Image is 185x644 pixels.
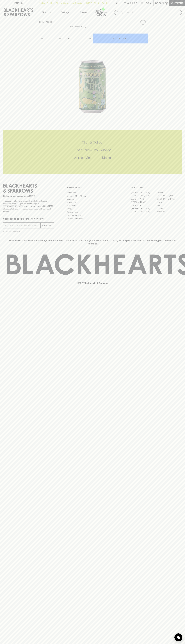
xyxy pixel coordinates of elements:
[156,194,182,197] a: [GEOGRAPHIC_DATA]
[67,217,118,220] a: Terms & Conditions
[37,6,56,18] button: Shop
[156,201,182,204] a: Fitzroy
[131,191,156,194] a: [GEOGRAPHIC_DATA]
[42,11,47,14] p: Shop
[131,204,156,207] a: Fitzroy North
[155,2,162,5] p: $0.00
[5,239,180,245] p: Blackhearts & Sparrows acknowledges the traditional Custodians of land throughout [GEOGRAPHIC_DAT...
[131,201,156,204] a: [PERSON_NAME]
[156,204,182,207] a: Geelong
[156,197,182,201] a: [GEOGRAPHIC_DATA]
[37,27,148,115] img: 43640.png
[139,19,147,26] button: Add to wishlist
[131,194,156,197] a: [GEOGRAPHIC_DATA]
[166,2,167,4] p: 0
[29,205,53,207] strong: Liquor License #32064953
[67,186,118,189] p: OTHER AREAS
[131,207,156,210] a: [GEOGRAPHIC_DATA]
[3,217,54,220] p: Subscribe to The Blackhearts Newsletter
[67,211,118,214] a: Privacy Policy
[67,191,118,194] a: Bottle Drop FAQ's
[3,140,182,145] h5: Click & Collect
[47,21,53,23] a: SHOP
[3,200,54,213] p: It is against the law to sell or supply alcohol to, or to obtain alcohol on behalf of a person un...
[171,2,183,5] p: Checkout
[41,223,54,228] button: SUBSCRIBE
[3,148,182,152] h5: Uber Same-Day Delivery
[145,2,151,5] p: Login
[156,191,182,194] a: Braddon
[80,11,87,14] p: Stores
[67,214,118,217] a: Shipping Information
[5,223,40,228] input: e.g. jane@blackheartsandsparrows.com.au
[121,10,180,15] input: Try "Pinot noir"
[42,224,53,227] p: SUBSCRIBE
[67,207,118,211] a: FAQ's
[3,230,54,233] p: We will never spam you
[67,204,118,207] a: Gift Cards
[39,21,45,23] a: HOME
[3,195,54,197] p: Sibling owned and run since [DATE]
[67,194,118,198] a: Business & Bulk Gifting
[93,34,148,43] button: ADD TO CART
[61,11,69,14] p: Tastings
[67,201,118,204] a: Contact Us
[156,210,182,213] a: Thornbury
[14,2,23,5] p: FIND US
[67,198,118,201] a: Careers
[131,186,182,189] p: OUR STORES
[69,25,86,28] button: Add to wishlist
[177,636,180,639] img: bubble-icon
[65,36,92,41] div: Can
[113,37,127,40] p: ADD TO CART
[127,2,137,5] p: Wishlist
[3,130,182,174] div: Call to action block
[131,197,156,201] a: Brunswick West
[156,207,182,210] a: Prahran
[74,6,93,18] a: Stores
[66,37,70,40] p: Can
[56,6,74,18] a: Tastings
[3,156,182,160] h5: Across Melbourne Metro
[131,210,156,213] a: [GEOGRAPHIC_DATA]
